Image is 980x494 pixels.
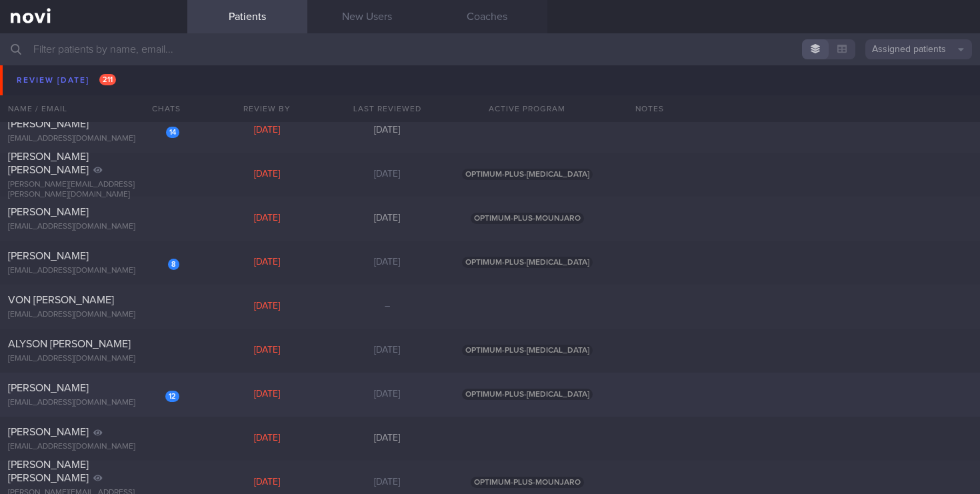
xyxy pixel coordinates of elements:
[865,39,972,59] button: Assigned patients
[207,477,327,489] div: [DATE]
[8,134,179,144] div: [EMAIL_ADDRESS][DOMAIN_NAME]
[8,295,114,305] span: VON [PERSON_NAME]
[462,389,593,400] span: OPTIMUM-PLUS-[MEDICAL_DATA]
[462,169,593,180] span: OPTIMUM-PLUS-[MEDICAL_DATA]
[327,213,447,225] div: [DATE]
[207,213,327,225] div: [DATE]
[8,207,89,217] span: [PERSON_NAME]
[327,125,447,137] div: [DATE]
[8,459,89,483] span: [PERSON_NAME] [PERSON_NAME]
[166,127,179,138] div: 14
[168,259,179,270] div: 8
[462,345,593,356] span: OPTIMUM-PLUS-[MEDICAL_DATA]
[8,310,179,320] div: [EMAIL_ADDRESS][DOMAIN_NAME]
[8,354,179,364] div: [EMAIL_ADDRESS][DOMAIN_NAME]
[165,391,179,402] div: 12
[8,75,117,85] span: Aque [PERSON_NAME]
[207,301,327,313] div: [DATE]
[471,477,584,488] span: OPTIMUM-PLUS-MOUNJARO
[207,169,327,181] div: [DATE]
[327,169,447,181] div: [DATE]
[207,345,327,357] div: [DATE]
[327,81,447,93] div: [DATE]
[207,125,327,137] div: [DATE]
[8,90,179,100] div: [EMAIL_ADDRESS][DOMAIN_NAME]
[8,266,179,276] div: [EMAIL_ADDRESS][DOMAIN_NAME]
[8,398,179,408] div: [EMAIL_ADDRESS][DOMAIN_NAME]
[207,257,327,269] div: [DATE]
[327,345,447,357] div: [DATE]
[327,389,447,401] div: [DATE]
[327,301,447,313] div: –
[8,427,89,437] span: [PERSON_NAME]
[8,442,179,452] div: [EMAIL_ADDRESS][DOMAIN_NAME]
[8,151,89,175] span: [PERSON_NAME] [PERSON_NAME]
[207,389,327,401] div: [DATE]
[207,433,327,445] div: [DATE]
[327,433,447,445] div: [DATE]
[327,257,447,269] div: [DATE]
[8,180,179,200] div: [PERSON_NAME][EMAIL_ADDRESS][PERSON_NAME][DOMAIN_NAME]
[8,222,179,232] div: [EMAIL_ADDRESS][DOMAIN_NAME]
[207,81,327,93] div: [DATE]
[8,251,89,261] span: [PERSON_NAME]
[8,119,89,129] span: [PERSON_NAME]
[462,257,593,268] span: OPTIMUM-PLUS-[MEDICAL_DATA]
[471,213,584,224] span: OPTIMUM-PLUS-MOUNJARO
[327,477,447,489] div: [DATE]
[8,383,89,393] span: [PERSON_NAME]
[8,339,131,349] span: ALYSON [PERSON_NAME]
